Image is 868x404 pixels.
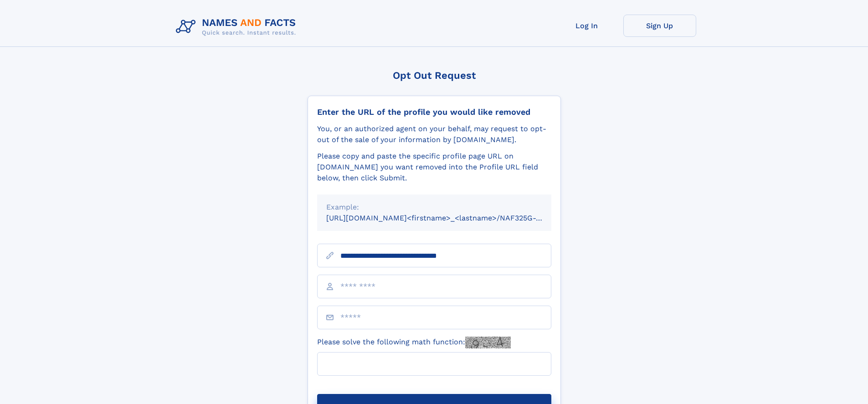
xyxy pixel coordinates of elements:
div: Opt Out Request [308,70,561,81]
div: Enter the URL of the profile you would like removed [317,107,551,117]
div: You, or an authorized agent on your behalf, may request to opt-out of the sale of your informatio... [317,123,551,145]
div: Example: [326,202,542,213]
img: Logo Names and Facts [172,15,303,39]
a: Log In [550,15,623,37]
small: [URL][DOMAIN_NAME]<firstname>_<lastname>/NAF325G-xxxxxxxx [326,214,569,222]
a: Sign Up [623,15,696,37]
div: Please copy and paste the specific profile page URL on [DOMAIN_NAME] you want removed into the Pr... [317,151,551,184]
label: Please solve the following math function: [317,337,511,348]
